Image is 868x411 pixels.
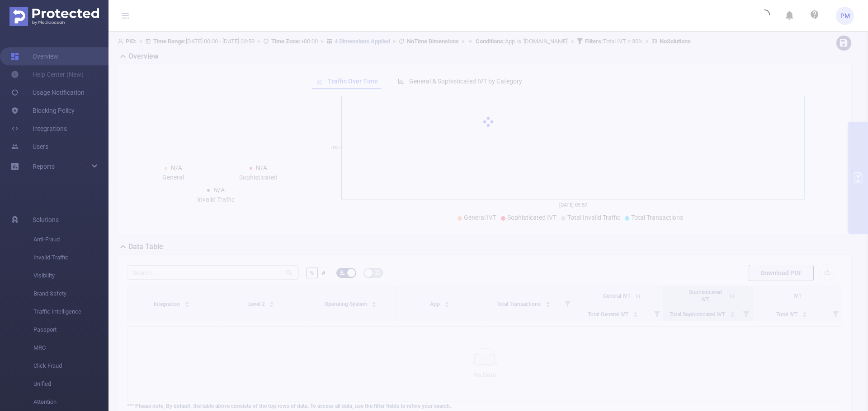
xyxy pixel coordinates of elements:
[9,7,99,26] img: Protected Media
[33,163,55,170] span: Reports
[11,102,75,120] a: Blocking Policy
[33,357,108,375] span: Click Fraud
[33,303,108,321] span: Traffic Intelligence
[11,83,85,102] a: Usage Notification
[33,285,108,303] span: Brand Safety
[33,321,108,339] span: Passport
[840,7,850,25] span: PM
[33,249,108,267] span: Invalid Traffic
[33,231,108,249] span: Anti-Fraud
[33,375,108,393] span: Unified
[33,157,55,175] a: Reports
[33,393,108,411] span: Attention
[11,120,67,138] a: Integrations
[33,267,108,285] span: Visibility
[33,339,108,357] span: MRC
[11,138,48,156] a: Users
[33,211,59,229] span: Solutions
[11,47,58,65] a: Overview
[759,9,770,22] i: icon: loading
